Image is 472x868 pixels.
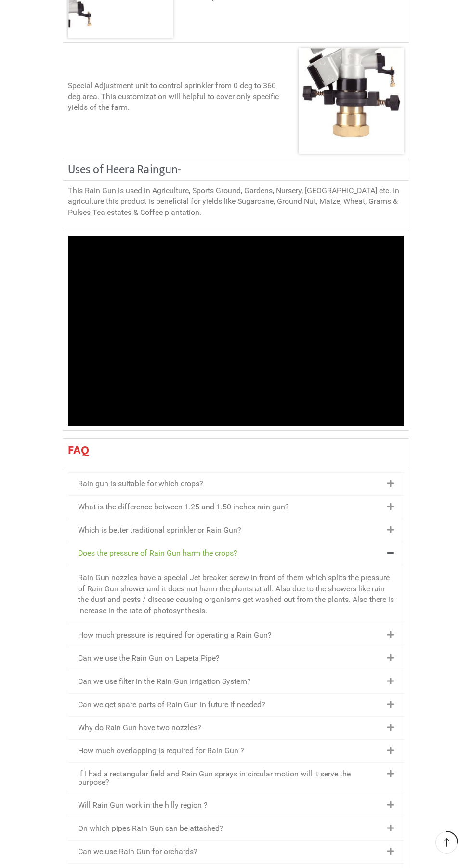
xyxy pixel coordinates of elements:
a: Which is better traditional sprinkler or Rain Gun? [78,525,241,534]
a: How much overlapping is required for Rain Gun ? [78,746,244,755]
h2: FAQ [68,443,404,457]
div: Rain gun is suitable for which crops? [68,473,404,495]
a: Does the pressure of Rain Gun harm the crops? [78,548,237,558]
div: Can we use filter in the Rain Gun Irrigation System? [68,670,404,693]
div: On which pipes Rain Gun can be attached? [68,817,404,840]
div: Can we use the Rain Gun on Lapeta Pipe? [68,647,404,670]
div: How much pressure is required for operating a Rain Gun? [68,624,404,647]
a: Rain gun is suitable for which crops? [78,479,203,488]
a: Why do Rain Gun have two nozzles? [78,723,201,732]
p: Special Adjustment unit to control sprinkler from 0 deg to 360 deg area. This customization will ... [68,80,289,113]
a: Can we use Rain Gun for orchards? [78,847,197,856]
a: If I had a rectangular field and Rain Gun sprays in circular motion will it serve the purpose? [78,769,351,787]
a: Can we get spare parts of Rain Gun in future if needed? [78,700,265,709]
div: Why do Rain Gun have two nozzles? [68,717,404,739]
a: Can we use the Rain Gun on Lapeta Pipe? [78,654,220,663]
div: Does the pressure of Rain Gun harm the crops? [68,542,404,565]
div: What is the difference between 1.25 and 1.50 inches rain gun? [68,496,404,519]
div: Does the pressure of Rain Gun harm the crops? [68,565,404,624]
div: How much overlapping is required for Rain Gun ? [68,740,404,762]
div: Will Rain Gun work in the hilly region ? [68,794,404,817]
div: Which is better traditional sprinkler or Rain Gun? [68,519,404,542]
div: Can we use Rain Gun for orchards? [68,841,404,863]
p: This Rain Gun is used in Agriculture, Sports Ground, Gardens, Nursery, [GEOGRAPHIC_DATA] etc. In ... [68,186,404,218]
a: On which pipes Rain Gun can be attached? [78,824,223,833]
iframe: हिरा रेनगन के फायदे, Benefits of Heera Rain Gun, Sprinkler Irrigation, Types Of Irrigation [68,236,404,426]
a: Can we use filter in the Rain Gun Irrigation System? [78,677,251,686]
div: Can we get spare parts of Rain Gun in future if needed? [68,694,404,716]
h2: Uses of Heera Raingun- [68,164,404,175]
a: What is the difference between 1.25 and 1.50 inches rain gun? [78,502,289,511]
a: Will Rain Gun work in the hilly region ? [78,801,208,810]
div: If I had a rectangular field and Rain Gun sprays in circular motion will it serve the purpose? [68,763,404,794]
a: How much pressure is required for operating a Rain Gun? [78,630,272,640]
